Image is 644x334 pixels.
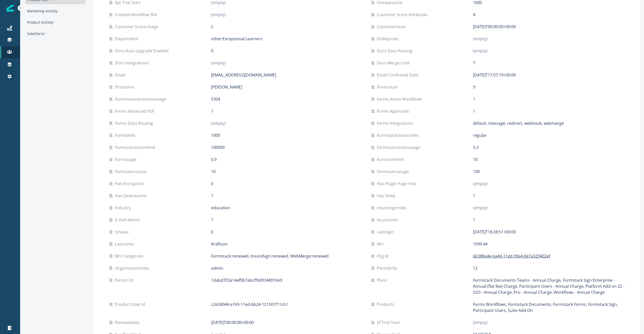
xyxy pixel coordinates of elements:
[473,60,475,66] p: 7
[27,47,39,52] p: Tokens
[377,229,396,235] p: Lastlogin
[211,265,223,271] p: admin
[377,120,415,126] p: Forms integrations
[211,24,214,30] p: C
[27,76,37,81] p: Forms
[473,265,477,271] p: 12
[211,193,213,199] p: 1
[115,229,131,235] p: Ishipaa
[211,241,227,247] p: Kraftson
[473,96,475,102] p: 1
[24,46,70,53] a: Tokens
[211,229,213,235] p: 0
[24,36,70,44] a: Emails
[473,193,475,199] p: 1
[473,169,480,175] p: 100
[115,72,127,78] p: Email
[473,12,475,18] p: A
[377,156,406,162] p: Formuserlimit
[211,48,213,54] p: 0
[377,132,421,138] p: Formstackclassicroles
[115,36,140,42] p: Department
[27,85,59,91] p: Inbound webhooks
[377,72,420,78] p: Email confirmed date
[115,181,146,187] p: Has encryption
[211,205,230,211] p: education
[115,24,160,30] p: Customer score usage
[377,24,408,30] p: Customersince
[377,60,412,66] p: Docs merge limit
[473,241,488,247] p: 1099.44
[473,181,488,187] p: (empty)
[377,144,422,150] p: Formsubmissionusage
[24,65,70,72] a: Outbound webhooks
[211,169,216,175] p: 10
[473,36,488,42] p: (empty)
[211,217,213,223] p: 1
[377,265,399,271] p: Periodicity
[473,205,488,211] p: (empty)
[377,277,389,283] p: Plans
[115,277,135,283] p: Person id
[115,265,151,271] p: Organizationroles
[473,132,487,138] p: regular
[115,144,157,150] p: Formsubmissionlimit
[115,108,156,114] p: Forms advanced pdf
[27,37,38,43] p: Emails
[27,57,44,62] p: Static lists
[211,277,282,283] p: 1dabd703a14ef9b7abcff0d934801b69
[211,108,213,114] p: 1
[115,193,149,199] p: Has saveresume
[473,48,488,54] p: (empty)
[115,84,136,90] p: Firstname
[377,205,408,211] p: Insuresignroles
[377,36,401,42] p: Dobbyroles
[25,29,86,38] div: Salesforce
[115,132,137,138] p: Formslimit
[115,169,149,175] p: Formuserscount
[377,217,400,223] p: Iscustomer
[115,319,141,325] p: Renewaldate
[473,229,516,235] p: [DATE]T18:28:51+00:00
[27,95,64,100] p: Salesforce campaigns
[377,301,396,307] p: Products
[211,132,220,138] p: 1000
[211,96,220,102] p: 5304
[473,144,478,150] p: 5.3
[377,108,411,114] p: Forms approvals
[24,74,70,82] a: Forms
[377,96,424,102] p: Forms active workflows
[211,72,276,78] p: [EMAIL_ADDRESS][DOMAIN_NAME]
[473,156,477,162] p: 10
[115,205,133,211] p: Industry
[211,120,226,126] p: (empty)
[473,24,516,30] p: [DATE]T00:00:00+00:00
[377,12,430,18] p: Customer score attributes
[115,120,155,126] p: Forms data routing
[377,48,414,54] p: Docs data routing
[377,241,386,247] p: Mrr
[115,96,168,102] p: Formmaxsubmissionusage
[24,55,70,63] a: Static lists
[115,48,171,54] p: Docs auto upgrade enabled
[115,156,138,162] p: Formusage
[115,301,147,307] p: Product user id
[473,108,475,114] p: 1
[473,277,625,295] p: Formstack Documents Teams - Annual Charge, Formstack Sign Enterprise - Annual (flat fee) Charge, ...
[211,301,288,307] p: c2e50044-a169-11ed-bb24-121501f11cb1
[377,181,418,187] p: Has plugin page visit
[211,12,226,18] p: (empty)
[473,72,516,78] p: [DATE]T17:07:19+00:00
[377,319,402,325] p: Sf trial start
[473,301,625,313] p: Forms Workflows, Formstack Documents, Formstack Forms, Formstack Sign, Participant Users, Suite A...
[115,253,145,259] p: Mrr categories
[211,156,217,162] p: 0.9
[25,18,86,27] div: Product Activity
[211,181,213,187] p: 0
[25,6,86,16] div: Marketing Activity
[115,12,159,18] p: Created workflow 30d
[211,319,254,325] p: [DATE]T00:00:00+00:00
[473,217,475,223] p: 1
[24,94,70,101] a: Salesforce campaigns
[115,217,142,223] p: Is fsid admin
